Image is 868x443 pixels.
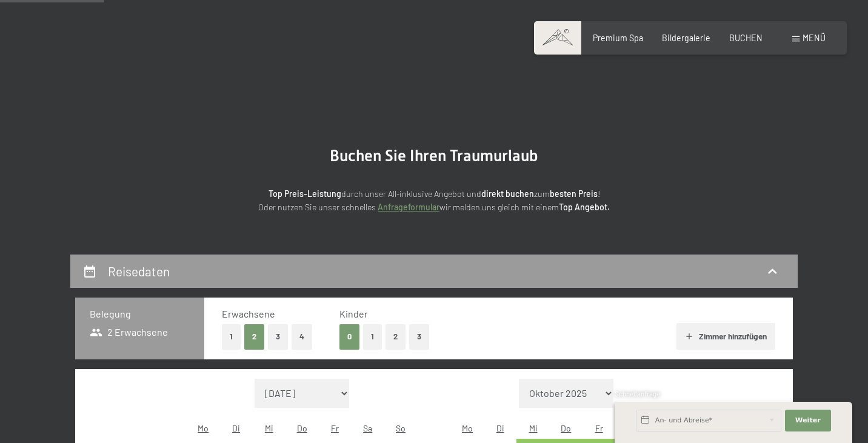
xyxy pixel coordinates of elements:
[232,423,240,433] abbr: Dienstag
[167,187,701,215] p: durch unser All-inklusive Angebot und zum ! Oder nutzen Sie unser schnelles wir melden uns gleich...
[676,323,775,350] button: Zimmer hinzufügen
[339,324,359,349] button: 0
[90,307,190,321] h3: Belegung
[795,416,821,425] span: Weiter
[268,324,288,349] button: 3
[198,423,209,433] abbr: Montag
[330,147,538,165] span: Buchen Sie Ihren Traumurlaub
[496,423,504,433] abbr: Dienstag
[386,324,406,349] button: 2
[265,423,273,433] abbr: Mittwoch
[803,33,826,43] span: Menü
[559,202,610,212] strong: Top Angebot.
[339,308,368,319] span: Kinder
[244,324,264,349] button: 2
[396,423,406,433] abbr: Sonntag
[363,324,382,349] button: 1
[222,324,241,349] button: 1
[593,33,643,43] a: Premium Spa
[595,423,603,433] abbr: Freitag
[222,308,275,319] span: Erwachsene
[90,325,168,339] span: 2 Erwachsene
[529,423,538,433] abbr: Mittwoch
[662,33,710,43] a: Bildergalerie
[462,423,473,433] abbr: Montag
[297,423,307,433] abbr: Donnerstag
[409,324,429,349] button: 3
[108,264,170,279] h2: Reisedaten
[481,188,534,199] strong: direkt buchen
[729,33,763,43] a: BUCHEN
[785,410,831,431] button: Weiter
[615,390,660,398] span: Schnellanfrage
[363,423,372,433] abbr: Samstag
[550,188,598,199] strong: besten Preis
[378,202,439,212] a: Anfrageformular
[561,423,571,433] abbr: Donnerstag
[331,423,339,433] abbr: Freitag
[292,324,312,349] button: 4
[269,188,341,199] strong: Top Preis-Leistung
